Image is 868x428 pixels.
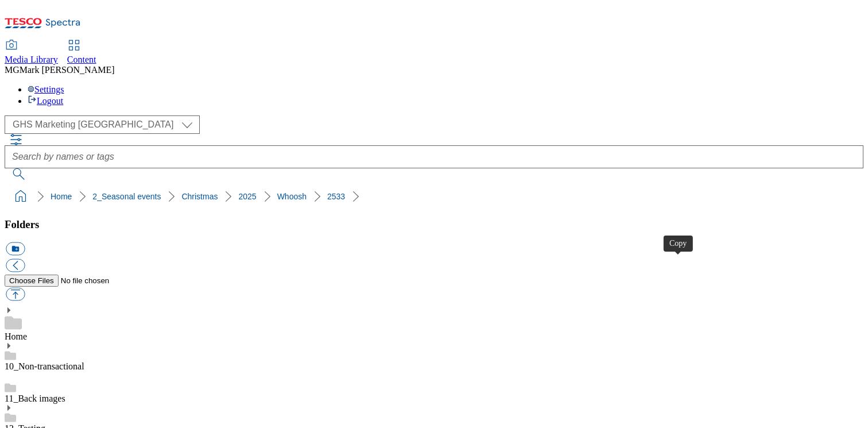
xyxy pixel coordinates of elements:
[5,65,20,75] span: MG
[5,218,863,231] h3: Folders
[51,192,72,201] a: Home
[5,331,27,341] a: Home
[238,192,256,201] a: 2025
[67,41,96,65] a: Content
[277,192,307,201] a: Whoosh
[28,96,63,106] a: Logout
[327,192,345,201] a: 2533
[5,55,58,64] span: Media Library
[92,192,161,201] a: 2_Seasonal events
[20,65,115,75] span: Mark [PERSON_NAME]
[5,361,84,371] a: 10_Non-transactional
[5,394,65,403] a: 11_Back images
[5,145,863,168] input: Search by names or tags
[28,84,64,94] a: Settings
[181,192,218,201] a: Christmas
[11,187,30,206] a: home
[5,41,58,65] a: Media Library
[5,186,863,207] nav: breadcrumb
[67,55,96,64] span: Content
